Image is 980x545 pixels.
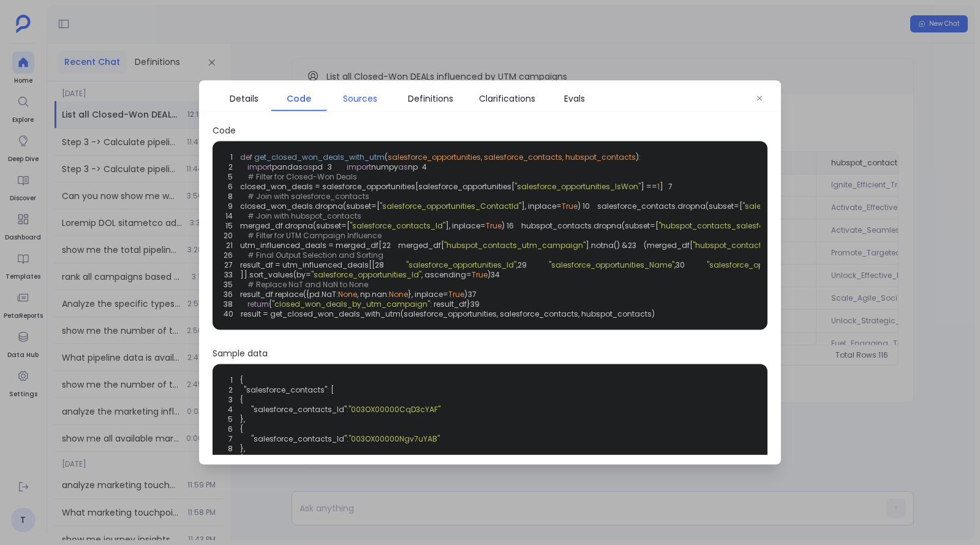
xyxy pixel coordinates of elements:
[581,201,597,211] span: 10
[479,92,535,105] span: Clarifications
[240,375,243,385] span: {
[213,347,767,359] span: Sample data
[216,424,764,434] span: {
[674,260,676,270] span: ,
[343,92,377,105] span: Sources
[375,260,391,270] span: 28
[224,221,240,231] span: 15
[663,182,680,192] span: 7
[216,424,240,434] span: 6
[287,92,311,105] span: Code
[338,289,357,299] span: None
[658,220,815,231] span: "hubspot_contacts_salesforcecontactid"
[240,201,380,211] span: closed_won_deals.dropna(subset=[
[347,434,349,444] span: :
[627,241,644,250] span: 23
[349,434,440,444] span: "003OX00000Ngv7uYAB"
[641,181,657,192] span: ] ==
[408,92,453,105] span: Definitions
[224,211,240,221] span: 14
[502,220,505,231] span: )
[216,395,240,405] span: 3
[254,152,385,162] span: get_closed_won_deals_with_utm
[213,124,767,137] span: Code
[224,260,240,270] span: 27
[323,162,339,172] span: 3
[224,192,240,201] span: 8
[693,240,834,250] span: "hubspot_contacts_utm_campaign"
[597,201,742,211] span: salesforce_contacts.dropna(subset=[
[247,299,269,309] span: return
[247,279,368,290] span: # Replace NaT and NaN to None
[488,269,491,280] span: )
[247,211,361,221] span: # Join with hubspot_contacts
[549,260,674,270] span: "salesforce_opportunities_Name"
[408,289,448,299] span: }, inplace=
[230,92,258,105] span: Details
[388,152,636,162] span: salesforce_opportunities, salesforce_contacts, hubspot_contacts
[707,260,855,270] span: "salesforce_opportunities_StageName"
[251,434,347,444] span: "salesforce_contacts_Id"
[347,405,349,415] span: :
[421,269,472,280] span: , ascending=
[240,269,311,280] span: ]].sort_values(by=
[380,201,521,211] span: "salesforce_opportunities_ContactId"
[224,152,240,162] span: 1
[578,201,581,211] span: )
[562,201,578,211] span: True
[216,385,240,395] span: 2
[464,289,467,299] span: )
[216,444,240,454] span: 8
[521,220,658,231] span: hubspot_contacts.dropna(subset=[
[514,181,641,192] span: "salesforce_opportunities_IsWon"
[244,385,327,395] span: "salesforce_contacts"
[470,299,487,309] span: 39
[398,162,408,172] span: as
[224,162,240,172] span: 2
[644,240,693,250] span: (merged_df[
[467,290,484,299] span: 37
[224,270,240,280] span: 33
[491,270,507,280] span: 34
[272,299,430,309] span: "closed_won_deals_by_utm_campaign"
[251,405,347,415] span: "salesforce_contacts_Id"
[389,289,408,299] span: None
[216,454,240,464] span: 9
[224,299,240,309] span: 38
[216,454,764,464] span: {
[216,434,240,444] span: 7
[564,92,585,105] span: Evals
[657,181,660,192] span: 1
[303,162,312,172] span: as
[247,191,369,201] span: # Join with salesforce_contacts
[660,181,663,192] span: ]
[486,220,502,231] span: True
[247,162,272,172] span: import
[240,152,252,162] span: def
[224,172,240,182] span: 5
[505,221,521,231] span: 16
[224,290,240,299] span: 36
[408,162,418,172] span: np
[350,220,445,231] span: "salesforce_contacts_Id"
[448,289,464,299] span: True
[224,309,241,319] span: 40
[382,241,398,250] span: 22
[521,201,562,211] span: ], inplace=
[224,250,240,260] span: 26
[385,152,388,162] span: (
[272,162,303,172] span: pandas
[430,299,470,309] span: : result_df}
[398,240,444,250] span: merged_df[
[269,299,272,309] span: {
[676,260,692,270] span: 30
[418,162,434,172] span: 4
[518,260,534,270] span: 29
[247,230,382,241] span: # Filter for UTM Campaign Influence
[216,395,764,405] span: {
[406,260,516,270] span: "salesforce_opportunities_Id"
[311,269,421,280] span: "salesforce_opportunities_Id"
[216,444,764,454] span: },
[444,240,586,250] span: "hubspot_contacts_utm_campaign"
[224,201,240,211] span: 9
